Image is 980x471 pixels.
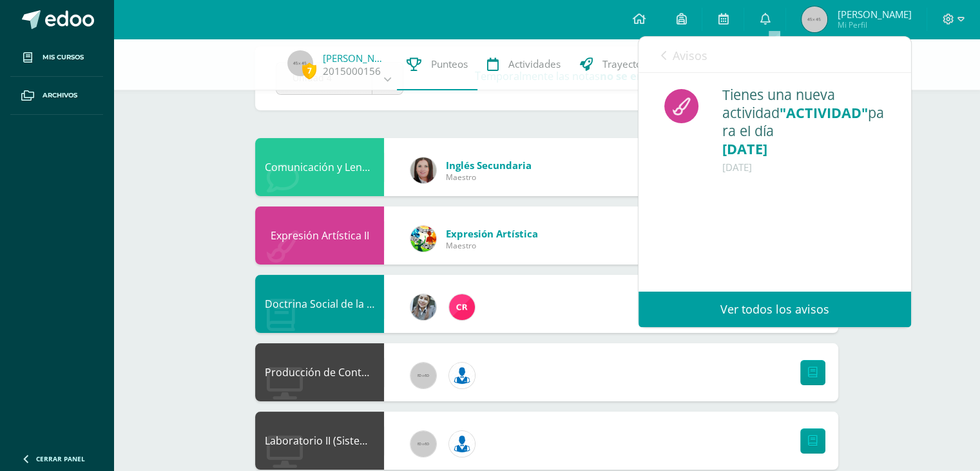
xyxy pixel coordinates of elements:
[255,343,384,401] div: Producción de Contenidos Digitales
[446,159,532,172] span: Inglés Secundaria
[722,139,767,158] span: [DATE]
[477,39,570,90] a: Actividades
[323,65,381,78] a: 2015000156
[802,6,827,32] img: 45x45
[255,275,384,333] div: Doctrina Social de la Iglesia
[446,227,538,240] span: Expresión Artística
[43,52,84,63] span: Mis cursos
[255,138,384,196] div: Comunicación y Lenguaje L3 Inglés
[722,158,885,176] div: [DATE]
[302,63,316,79] span: 7
[10,77,103,115] a: Archivos
[779,103,867,122] span: "ACTIVIDAD"
[449,431,475,457] img: 6ed6846fa57649245178fca9fc9a58dd.png
[446,172,532,183] span: Maestro
[287,50,313,76] img: 45x45
[410,294,436,320] img: cba4c69ace659ae4cf02a5761d9a2473.png
[255,206,384,265] div: Expresión Artística II
[446,240,538,251] span: Maestro
[639,292,911,327] a: Ver todos los avisos
[673,48,707,63] span: Avisos
[837,8,911,21] span: [PERSON_NAME]
[508,57,561,71] span: Actividades
[410,363,436,388] img: 60x60
[10,39,103,77] a: Mis cursos
[837,19,911,30] span: Mi Perfil
[722,86,885,176] div: Tienes una nueva actividad para el día
[449,294,475,320] img: 866c3f3dc5f3efb798120d7ad13644d9.png
[570,39,664,90] a: Trayectoria
[449,363,475,388] img: 6ed6846fa57649245178fca9fc9a58dd.png
[431,57,468,71] span: Punteos
[43,90,77,101] span: Archivos
[36,454,85,463] span: Cerrar panel
[410,157,436,183] img: 8af0450cf43d44e38c4a1497329761f3.png
[602,57,654,71] span: Trayectoria
[410,226,436,252] img: 159e24a6ecedfdf8f489544946a573f0.png
[255,412,384,470] div: Laboratorio II (Sistema Operativo Macintoch)
[397,39,477,90] a: Punteos
[323,52,387,65] a: [PERSON_NAME]
[410,431,436,457] img: 60x60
